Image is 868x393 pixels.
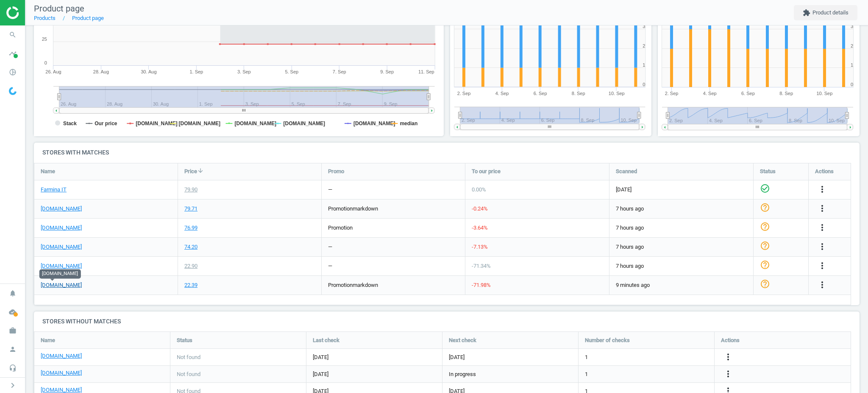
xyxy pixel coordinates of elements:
tspan: 5. Sep [285,69,299,74]
tspan: Stack [63,121,77,126]
span: [DATE] [313,354,436,361]
span: [DATE] [313,371,436,378]
text: 0 [851,82,853,87]
i: timeline [5,45,21,62]
span: Next check [449,337,476,344]
h4: Stores without matches [34,312,860,331]
span: [DATE] [616,186,747,194]
button: more_vert [817,261,827,272]
div: — [328,262,332,270]
tspan: [DOMAIN_NAME] [353,121,395,126]
i: help_outline [760,260,770,270]
a: Farmina IT [41,186,67,194]
tspan: 11. Sep [418,69,434,74]
tspan: 26. Aug [45,69,61,74]
button: more_vert [817,203,827,214]
i: extension [803,9,810,17]
i: help_outline [760,279,770,289]
button: more_vert [817,222,827,233]
span: In progress [449,371,476,378]
text: 1 [643,62,645,67]
a: [DOMAIN_NAME] [41,205,82,213]
span: Name [41,337,55,344]
a: [DOMAIN_NAME] [41,243,82,251]
tspan: [DOMAIN_NAME] [136,121,178,126]
i: more_vert [723,369,733,379]
text: 2 [851,43,853,48]
span: Not found [177,354,200,361]
span: Product page [34,3,84,14]
span: -71.34 % [472,263,491,269]
div: — [328,243,332,251]
a: [DOMAIN_NAME] [41,281,82,289]
i: cloud_done [5,304,21,320]
tspan: 9. Sep [381,69,394,74]
a: [DOMAIN_NAME] [41,262,82,270]
tspan: 2. Sep [457,91,470,96]
i: work [5,323,21,339]
i: headset_mic [5,360,21,376]
tspan: median [400,121,418,126]
i: check_circle_outline [760,183,770,194]
span: promotion [328,205,353,212]
button: more_vert [817,184,827,195]
text: 3 [851,24,853,29]
span: Status [760,168,776,175]
text: 0 [45,60,47,65]
text: 0 [643,82,645,87]
span: 1 [585,371,588,378]
i: arrow_downward [197,167,204,174]
button: more_vert [723,369,733,380]
tspan: 8. Sep [572,91,585,96]
a: Product page [72,15,104,21]
img: wGWNvw8QSZomAAAAABJRU5ErkJggg== [9,87,17,95]
span: promotion [328,225,353,231]
tspan: 1. Sep [190,69,203,74]
i: more_vert [817,184,827,194]
i: notifications [5,285,21,301]
div: 22.39 [184,281,198,289]
img: ajHJNr6hYgQAAAAASUVORK5CYII= [6,6,67,19]
button: more_vert [817,241,827,253]
span: markdown [353,205,378,212]
span: Not found [177,371,200,378]
a: [DOMAIN_NAME] [41,352,82,360]
tspan: 6. Sep [741,91,755,96]
button: extensionProduct details [794,5,857,20]
div: [DOMAIN_NAME] [39,269,81,278]
tspan: [DOMAIN_NAME] [235,121,277,126]
i: help_outline [760,222,770,232]
button: more_vert [817,280,827,291]
span: 0.00 % [472,186,486,193]
span: -3.64 % [472,225,488,231]
tspan: 10. Sep [609,91,625,96]
i: help_outline [760,202,770,213]
tspan: [DOMAIN_NAME] [179,121,221,126]
i: person [5,341,21,357]
tspan: 30. Aug [141,69,156,74]
tspan: 8. Sep [780,91,793,96]
tspan: 4. Sep [703,91,717,96]
i: search [5,27,21,43]
span: 7 hours ago [616,262,747,270]
span: 1 [585,354,588,361]
span: Name [41,168,55,175]
span: Promo [328,168,344,175]
tspan: 6. Sep [534,91,547,96]
tspan: [DOMAIN_NAME] [284,121,325,126]
tspan: 2. Sep [665,91,679,96]
i: pie_chart_outlined [5,64,21,80]
span: -7.13 % [472,244,488,250]
a: Products [34,15,56,21]
i: more_vert [817,241,827,252]
i: help_outline [760,241,770,251]
span: Number of checks [585,337,630,344]
i: more_vert [817,280,827,290]
tspan: 4. Sep [495,91,509,96]
a: [DOMAIN_NAME] [41,224,82,232]
i: more_vert [817,222,827,233]
text: 3 [643,24,645,29]
i: more_vert [817,261,827,271]
button: more_vert [723,352,733,363]
span: Actions [721,337,740,344]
